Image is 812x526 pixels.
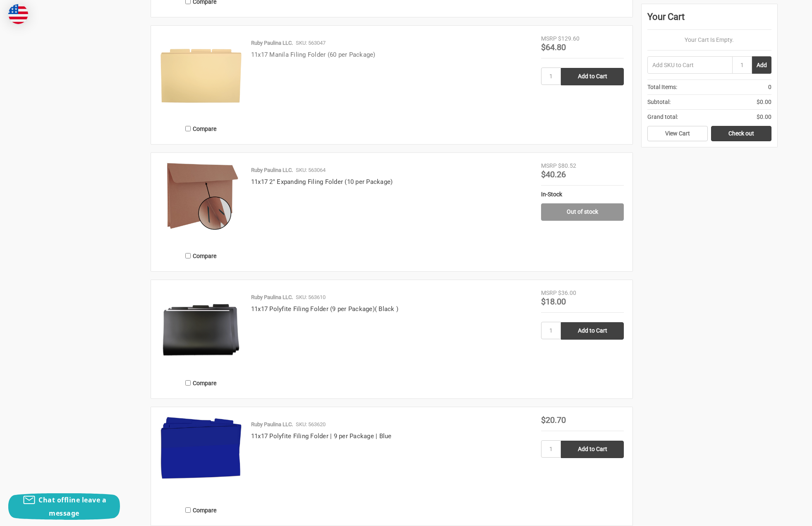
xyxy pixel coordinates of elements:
[296,39,326,47] p: SKU: 563047
[541,34,557,43] div: MSRP
[251,420,293,429] p: Ruby Paulina LLC.
[185,253,191,258] input: Compare
[647,36,771,44] p: Your Cart Is Empty.
[541,415,566,425] span: $20.70
[160,416,242,480] img: 11x17 Polyfite Filing Folder | 9 per Package | Blue
[251,166,293,174] p: Ruby Paulina LLC.
[160,162,242,244] a: 11x17 2'' Expanding Filing Folder (10 per Package)
[160,162,242,231] img: 11x17 2'' Expanding Filing Folder (10 per Package)
[541,289,557,297] div: MSRP
[711,126,771,142] a: Check out
[541,169,566,179] span: $40.26
[647,56,732,74] input: Add SKU to Cart
[251,293,293,302] p: Ruby Paulina LLC.
[541,162,557,170] div: MSRP
[160,289,242,372] img: 11x17 Polyfite Filing Folder (9 per Package)( Black )
[647,113,678,121] span: Grand total:
[296,420,326,429] p: SKU: 563620
[160,503,242,517] label: Compare
[647,98,671,106] span: Subtotal:
[296,166,326,174] p: SKU: 563064
[251,305,398,313] a: 11x17 Polyfite Filing Folder (9 per Package)( Black )
[561,441,624,458] input: Add to Cart
[768,83,771,92] span: 0
[558,162,576,169] span: $80.52
[757,98,771,106] span: $0.00
[251,39,293,47] p: Ruby Paulina LLC.
[8,493,120,520] button: Chat offline leave a message
[541,190,624,199] div: In-Stock
[541,42,566,52] span: $64.80
[160,249,242,263] label: Compare
[558,290,576,296] span: $36.00
[561,68,624,85] input: Add to Cart
[160,416,242,499] a: 11x17 Polyfite Filing Folder | 9 per Package | Blue
[185,507,191,513] input: Compare
[160,376,242,390] label: Compare
[744,504,812,526] iframe: Google Customer Reviews
[757,113,771,121] span: $0.00
[647,10,771,30] div: Your Cart
[8,4,28,24] img: duty and tax information for United States
[558,35,580,42] span: $129.60
[647,126,708,142] a: View Cart
[185,380,191,386] input: Compare
[541,203,624,221] a: Out of stock
[251,51,376,58] a: 11x17 Manila Filing Folder (60 per Package)
[251,178,393,186] a: 11x17 2'' Expanding Filing Folder (10 per Package)
[647,83,677,92] span: Total Items:
[251,432,392,440] a: 11x17 Polyfite Filing Folder | 9 per Package | Blue
[296,293,326,302] p: SKU: 563610
[160,34,242,117] img: 11x17 Manila Filing Folder (60 per Package)
[160,122,242,135] label: Compare
[185,126,191,131] input: Compare
[752,56,771,74] button: Add
[561,322,624,340] input: Add to Cart
[38,495,106,518] span: Chat offline leave a message
[541,297,566,306] span: $18.00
